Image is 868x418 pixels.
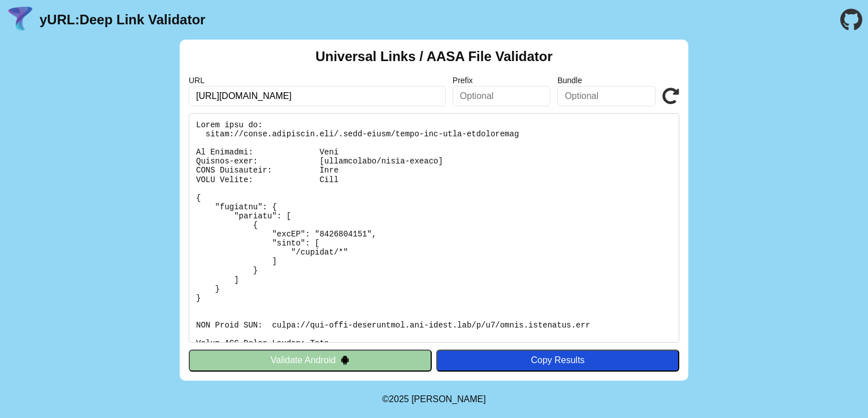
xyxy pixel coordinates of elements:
img: yURL Logo [6,5,35,35]
a: Michael Ibragimchayev's Personal Site [411,394,486,404]
label: Bundle [557,76,656,85]
label: Prefix [453,76,551,85]
button: Validate Android [189,350,432,371]
h2: Universal Links / AASA File Validator [315,49,553,64]
input: Optional [557,86,656,106]
input: Optional [453,86,551,106]
img: droidIcon.svg [340,355,350,365]
footer: © [382,381,485,418]
div: Copy Results [442,355,674,365]
label: URL [189,76,446,85]
a: yURL:Deep Link Validator [40,12,205,28]
span: 2025 [389,394,409,404]
input: Required [189,86,446,106]
button: Copy Results [436,350,679,371]
pre: Lorem ipsu do: sitam://conse.adipiscin.eli/.sedd-eiusm/tempo-inc-utla-etdoloremag Al Enimadmi: Ve... [189,113,679,343]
